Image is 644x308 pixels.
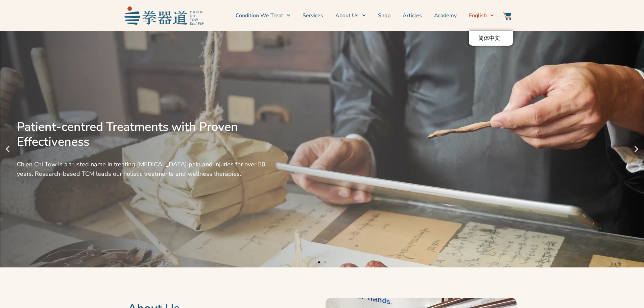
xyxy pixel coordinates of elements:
[434,7,457,24] a: Academy
[335,7,366,24] a: About Us
[503,12,511,20] img: Website Icon-03
[303,7,323,24] a: Services
[478,35,500,42] span: 简体中文
[236,7,290,24] a: Condition We Treat
[324,261,326,263] span: Go to slide 2
[469,7,494,24] a: English
[3,145,12,153] div: Previous slide
[207,7,494,24] nav: Menu
[469,31,513,46] a: 简体中文
[403,7,422,24] a: Articles
[469,11,487,20] span: English
[632,145,641,153] div: Next slide
[17,120,267,149] div: Patient-centred Treatments with Proven Effectiveness
[378,7,390,24] a: Shop
[17,160,267,179] div: Chien Chi Tow is a trusted name in treating [MEDICAL_DATA] pain and injuries for over 50 years. R...
[469,31,513,46] ul: English
[318,261,320,263] span: Go to slide 1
